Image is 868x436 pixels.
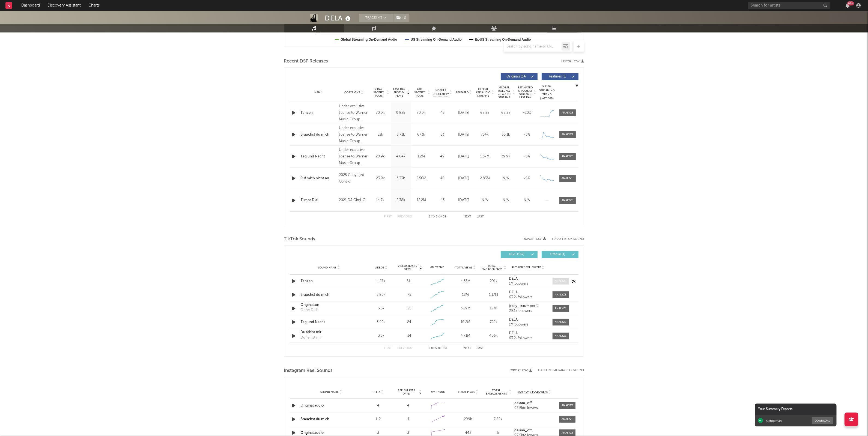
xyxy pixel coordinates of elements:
[411,38,462,41] text: US Streaming On-Demand Audio
[524,237,546,241] button: Export CSV
[423,345,453,352] div: 1 5 158
[433,176,452,181] div: 46
[497,132,515,138] div: 63.1k
[546,238,584,241] button: + Add TikTok Sound
[514,401,555,405] a: delaaa_off
[392,110,410,116] div: 9.82k
[398,215,412,218] button: Previous
[384,215,392,218] button: First
[542,73,578,80] button: Features(5)
[393,14,409,22] button: (1)
[481,279,506,284] div: 291k
[301,90,336,94] div: Name
[407,319,411,325] div: 24
[497,86,512,99] span: Global Rolling 7D Audio Streams
[425,265,450,270] div: 6M Trend
[518,176,536,181] div: <5%
[518,86,533,99] span: Estimated % Playlist Streams Last Day
[320,390,339,394] span: Sound Name
[562,60,584,63] button: Export CSV
[372,88,386,97] span: 7 Day Spotify Plays
[501,73,538,80] button: Originals(34)
[341,38,397,41] text: Global Streaming On-Demand Audio
[375,266,384,269] span: Videos
[481,264,503,271] span: Total Engagements
[372,154,389,159] div: 28.9k
[539,84,555,101] div: Global Streaming Trend (Last 60D)
[372,198,389,203] div: 14.7k
[301,302,358,308] div: Originalton
[373,390,380,394] span: Reels
[484,389,508,395] span: Total Engagements
[497,110,515,116] div: 68.2k
[301,176,336,181] a: Ruf mich nicht an
[518,390,548,394] span: Author / Followers
[509,304,539,308] strong: jxcky_trxumpex♡
[432,216,435,218] span: to
[284,236,315,243] span: TikTok Sounds
[509,295,547,299] div: 63.2k followers
[392,154,410,159] div: 4.64k
[484,430,512,436] div: 5
[413,88,427,97] span: ATD Spotify Plays
[325,14,352,23] div: DELA
[392,198,410,203] div: 2.38k
[433,198,452,203] div: 43
[509,318,518,321] strong: DELA
[301,292,358,298] a: Brauchst du mich
[509,291,518,294] strong: DELA
[392,88,407,97] span: Last Day Spotify Plays
[484,417,512,422] div: 7.82k
[766,419,782,423] div: Gentleman
[514,406,555,410] div: 97.5k followers
[433,110,452,116] div: 43
[481,306,506,311] div: 127k
[518,154,536,159] div: <5%
[284,368,333,374] span: Instagram Reel Sounds
[359,14,393,22] button: Tracking
[407,292,411,298] div: 75
[301,417,330,421] a: Brauchst du mich
[433,154,452,159] div: 49
[301,279,358,284] a: Tanzen
[433,132,452,138] div: 53
[538,369,584,372] button: + Add Instagram Reel Sound
[413,110,430,116] div: 70.9k
[395,430,422,436] div: 3
[318,266,337,269] span: Sound Name
[301,404,324,407] a: Original audio
[413,132,430,138] div: 673k
[497,154,515,159] div: 39.9k
[476,132,494,138] div: 754k
[545,253,570,256] span: Official ( 1 )
[339,147,369,166] div: Under exclusive license to Warner Music Group Germany Holding GmbH,, © 2025 DELA
[301,154,336,159] div: Tag und Nacht
[509,336,547,340] div: 63.2k followers
[509,282,547,286] div: 1M followers
[455,154,473,159] div: [DATE]
[512,266,541,269] span: Author / Followers
[509,304,547,308] a: jxcky_trxumpex♡
[532,369,584,372] div: + Add Instagram Reel Sound
[504,75,529,78] span: Originals ( 34 )
[454,430,482,436] div: 443
[301,110,336,116] a: Tanzen
[438,347,441,350] span: of
[339,172,369,185] div: 2025 Copyright Control
[542,251,578,258] button: Official(1)
[477,347,484,350] button: Last
[369,306,394,311] div: 6.5k
[439,216,442,218] span: of
[453,306,478,311] div: 3.29M
[453,292,478,298] div: 18M
[423,214,453,220] div: 1 5 39
[365,403,392,408] div: 4
[395,417,422,422] div: 4
[301,330,358,335] div: Du fehlst mir
[372,176,389,181] div: 23.9k
[369,319,394,325] div: 3.49k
